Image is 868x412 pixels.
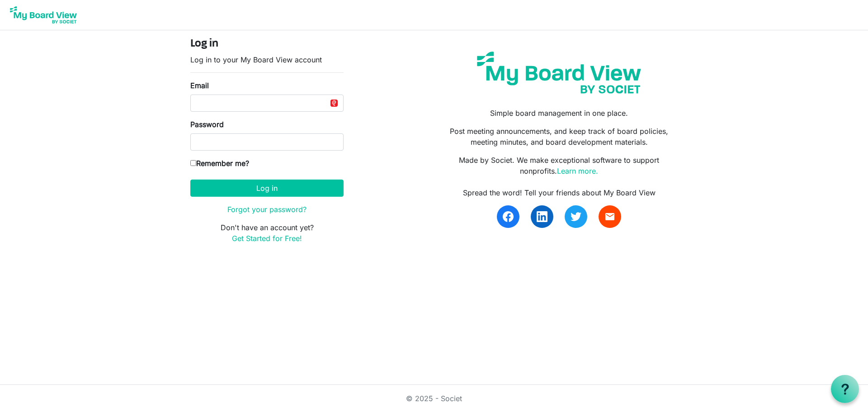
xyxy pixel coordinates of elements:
p: Post meeting announcements, and keep track of board policies, meeting minutes, and board developm... [441,126,678,147]
label: Email [190,80,209,91]
label: Remember me? [190,158,249,169]
p: Log in to your My Board View account [190,54,344,65]
label: Password [190,119,224,130]
p: Don't have an account yet? [190,222,344,244]
input: Remember me? [190,160,196,166]
button: Log in [190,180,344,197]
span: email [604,211,615,222]
a: email [599,205,621,228]
a: Learn more. [557,166,598,175]
img: linkedin.svg [537,211,547,222]
img: facebook.svg [503,211,514,222]
a: © 2025 - Societ [406,394,462,403]
img: my-board-view-societ.svg [470,45,648,100]
a: Forgot your password? [227,205,307,214]
div: Spread the word! Tell your friends about My Board View [441,187,678,198]
p: Simple board management in one place. [441,108,678,118]
img: My Board View Logo [7,4,80,26]
p: Made by Societ. We make exceptional software to support nonprofits. [441,155,678,176]
img: twitter.svg [571,211,581,222]
h4: Log in [190,38,344,51]
a: Get Started for Free! [232,234,302,243]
